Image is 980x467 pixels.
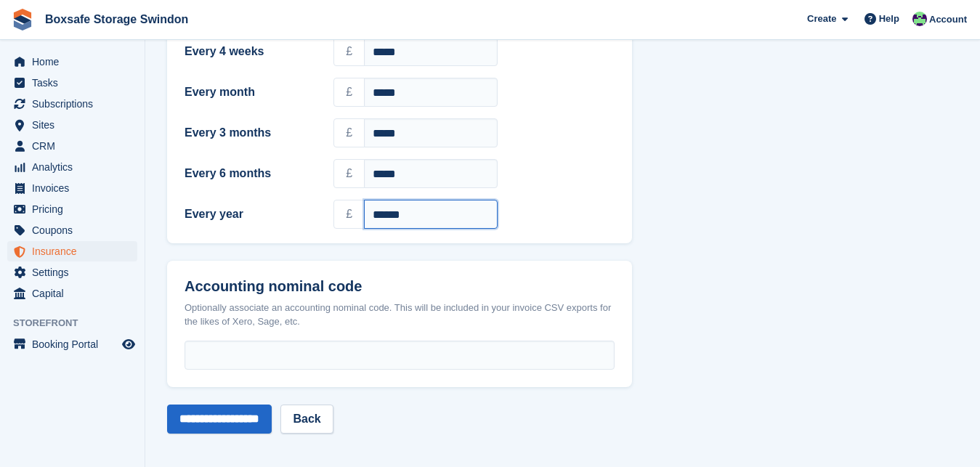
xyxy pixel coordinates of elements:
span: Capital [32,283,119,304]
img: stora-icon-8386f47178a22dfd0bd8f6a31ec36ba5ce8667c1dd55bd0f319d3a0aa187defe.svg [12,9,33,31]
span: Coupons [32,220,119,240]
span: Tasks [32,73,119,93]
a: menu [7,157,137,177]
a: Preview store [120,336,137,353]
span: Account [929,12,967,27]
a: menu [7,94,137,114]
a: Back [280,405,333,434]
span: Help [879,12,899,26]
a: menu [7,220,137,240]
span: Invoices [32,178,119,198]
a: menu [7,178,137,198]
span: Pricing [32,199,119,219]
span: Storefront [13,316,145,330]
a: menu [7,334,137,354]
a: menu [7,73,137,93]
span: CRM [32,136,119,156]
a: Boxsafe Storage Swindon [39,7,194,31]
div: Optionally associate an accounting nominal code. This will be included in your invoice CSV export... [185,301,615,329]
label: Every 4 weeks [185,43,316,60]
a: menu [7,241,137,261]
label: Every 3 months [185,124,316,142]
a: menu [7,52,137,72]
span: Home [32,52,119,72]
a: menu [7,136,137,156]
label: Every year [185,206,316,223]
span: Analytics [32,157,119,177]
span: Create [807,12,836,26]
span: Booking Portal [32,334,119,354]
span: Subscriptions [32,94,119,114]
label: Every month [185,84,316,101]
h2: Accounting nominal code [185,278,615,295]
a: menu [7,283,137,304]
img: Kim Virabi [912,12,927,26]
label: Every 6 months [185,165,316,182]
span: Settings [32,262,119,283]
span: Insurance [32,241,119,261]
a: menu [7,199,137,219]
span: Sites [32,115,119,135]
a: menu [7,262,137,283]
a: menu [7,115,137,135]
